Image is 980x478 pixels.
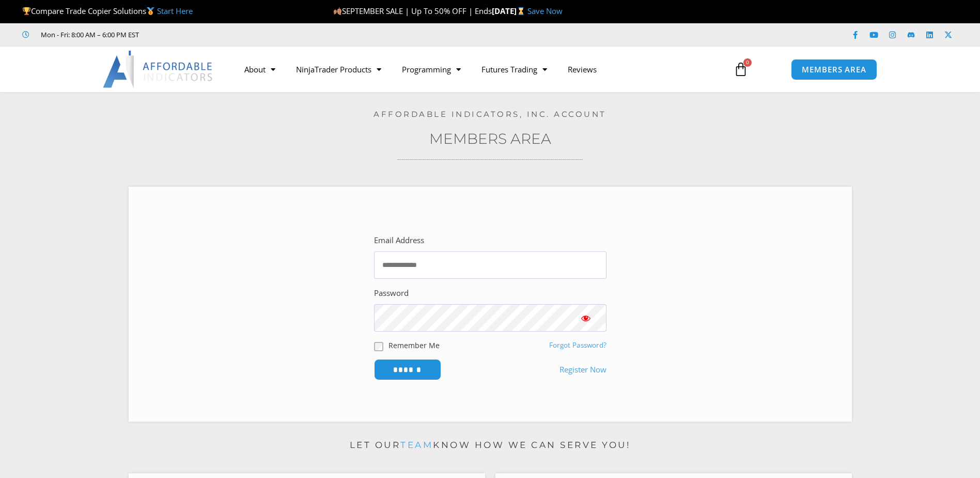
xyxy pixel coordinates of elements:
[527,6,563,16] a: Save Now
[129,437,852,454] p: Let our know how we can serve you!
[392,57,471,81] a: Programming
[147,7,154,15] img: 🥇
[718,54,764,84] a: 0
[374,109,606,119] a: Affordable Indicators, Inc. Account
[333,6,492,16] span: SEPTEMBER SALE | Up To 50% OFF | Ends
[334,7,341,15] img: 🍂
[802,66,866,73] span: MEMBERS AREA
[234,57,722,81] nav: Menu
[153,29,308,40] iframe: Customer reviews powered by Trustpilot
[743,58,752,67] span: 0
[103,51,214,88] img: LogoAI | Affordable Indicators – NinjaTrader
[557,57,607,81] a: Reviews
[549,340,606,350] a: Forgot Password?
[791,59,877,80] a: MEMBERS AREA
[22,6,193,16] span: Compare Trade Copier Solutions
[38,28,139,41] span: Mon - Fri: 8:00 AM – 6:00 PM EST
[429,130,551,147] a: Members Area
[471,57,557,81] a: Futures Trading
[565,304,606,332] button: Show password
[517,7,525,15] img: ⌛
[157,6,193,16] a: Start Here
[23,7,30,15] img: 🏆
[559,363,606,377] a: Register Now
[400,440,433,450] a: team
[388,340,440,351] label: Remember Me
[234,57,286,81] a: About
[286,57,392,81] a: NinjaTrader Products
[374,233,424,248] label: Email Address
[374,286,409,301] label: Password
[492,6,527,16] strong: [DATE]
